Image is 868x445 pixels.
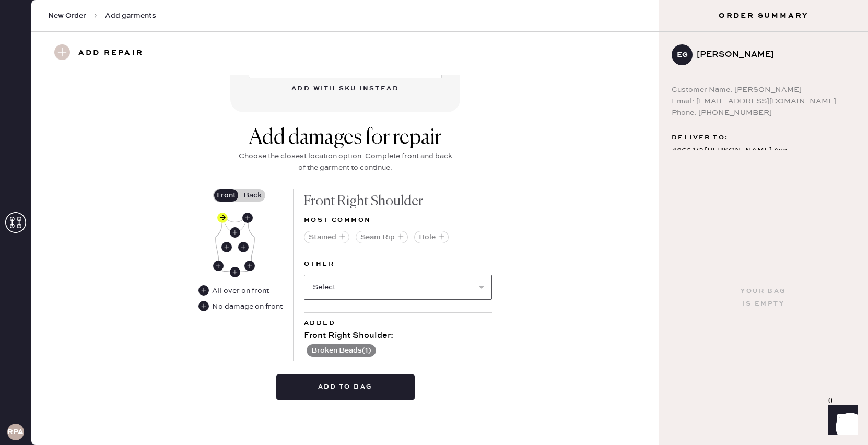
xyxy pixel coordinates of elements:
img: Garment image [215,215,255,272]
div: Most common [304,214,492,227]
div: # 75249 Sofia [PERSON_NAME] [EMAIL_ADDRESS][DOMAIN_NAME] [33,116,832,154]
div: Front Left Seam [244,261,255,271]
div: No damage on front [198,301,283,312]
button: Stained [304,231,349,243]
div: Customer Name: [PERSON_NAME] [672,84,855,96]
div: [PERSON_NAME] [697,49,847,61]
div: Your bag is empty [741,285,786,310]
div: Choose the closest location option. Complete front and back of the garment to continue. [236,150,455,173]
th: ID [33,170,99,183]
div: Front Right Shoulder [304,189,492,214]
td: 1 [791,183,832,197]
div: Added [304,317,492,330]
label: Other [304,258,492,271]
span: Deliver to: [672,132,728,144]
div: Front Right Seam [213,261,224,271]
span: Add garments [105,10,156,21]
button: Hole [414,231,449,243]
div: All over on front [198,285,270,297]
div: Front Right Body [221,242,232,252]
div: Front Left Shoulder [242,213,253,223]
div: No damage on front [212,301,283,312]
td: 936587 [33,183,99,197]
div: Front Left Body [238,242,249,252]
button: Seam Rip [356,231,408,243]
div: Front Right Shoulder [217,213,228,223]
div: Order # 82363 [33,76,832,88]
div: Phone: [PHONE_NUMBER] [672,107,855,119]
div: Front Center Hem [230,267,240,277]
h3: Order Summary [659,10,868,21]
div: 4866 1/2 [PERSON_NAME] Ave [GEOGRAPHIC_DATA] , CA 90066 [672,144,855,170]
h3: RPA [7,428,24,436]
div: Add damages for repair [236,125,455,150]
iframe: Front Chat [818,398,863,443]
button: Add with SKU instead [285,78,405,99]
div: All over on front [212,285,269,297]
label: Front [213,189,239,202]
div: Email: [EMAIL_ADDRESS][DOMAIN_NAME] [672,96,855,107]
h3: EG [677,51,688,58]
div: Front Center Neckline [230,227,240,238]
div: Customer information [33,104,832,116]
button: Broken Beads(1) [307,344,376,357]
th: QTY [791,170,832,183]
label: Back [239,189,265,202]
div: Front Right Shoulder : [304,330,492,342]
button: Add to bag [276,374,415,400]
th: Description [99,170,791,183]
h3: Add repair [78,44,144,62]
td: Basic Sleeveless Dress - Reformation - [PERSON_NAME] Dress Riviera - Size: 4P [99,183,791,197]
span: New Order [48,10,86,21]
div: Packing list [33,63,832,76]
